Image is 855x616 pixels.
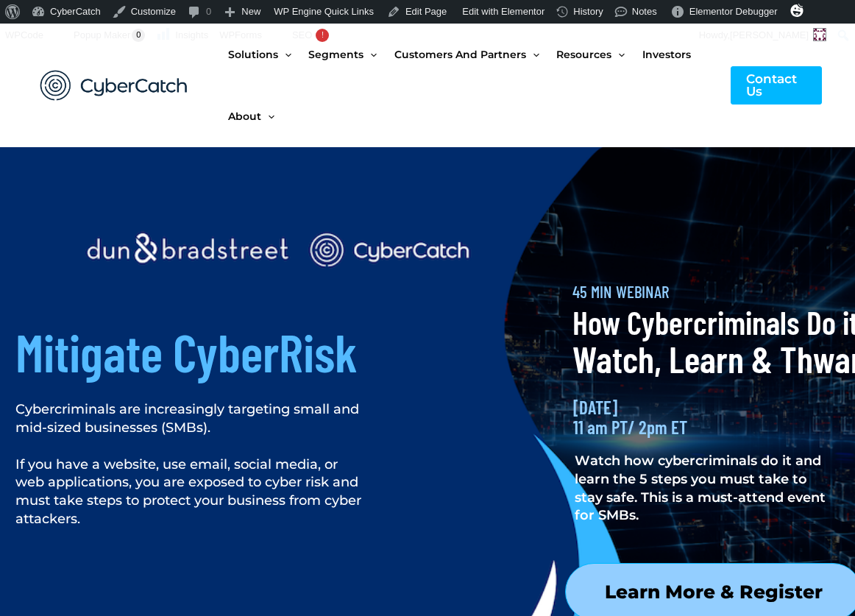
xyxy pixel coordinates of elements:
span: Cybercriminals are increasingly targeting small and mid-sized businesses (SMBs). [15,401,359,436]
a: Insights [151,24,214,47]
span: Customers and Partners [394,24,526,85]
img: svg+xml;base64,PHN2ZyB4bWxucz0iaHR0cDovL3d3dy53My5vcmcvMjAwMC9zdmciIHZpZXdCb3g9IjAgMCAzMiAzMiI+PG... [790,4,803,17]
span: Menu Toggle [526,24,539,85]
span: Menu Toggle [363,24,377,85]
h2: Mitigate CyberRisk [15,318,451,386]
a: Howdy, [694,24,832,47]
span: SEO [292,29,312,40]
span: Solutions [228,24,278,85]
div: ! [316,29,329,42]
span: Watch how cybercriminals do it and learn the 5 steps you must take to stay safe. This is a must-a... [575,453,826,523]
span: Edit with Elementor [462,6,544,17]
img: CyberCatch [26,55,202,116]
span: 0 [132,29,145,42]
h2: [DATE] 11 am PT/ 2pm ET [573,397,839,437]
span: About [228,85,261,147]
span: [PERSON_NAME] [730,29,809,40]
a: WPForms [214,24,268,47]
a: Contact Us [731,66,822,105]
a: Investors [642,24,708,85]
span: Menu Toggle [611,24,625,85]
span: Segments [308,24,363,85]
span: Menu Toggle [278,24,291,85]
span: Investors [642,24,691,85]
span: Resources [556,24,611,85]
span: Menu Toggle [261,85,274,147]
span: If you have a website, use email, social media, or web applications, you are exposed to cyber ris... [15,456,361,527]
a: Popup Maker [49,24,151,47]
nav: Site Navigation: New Main Menu [228,24,716,147]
